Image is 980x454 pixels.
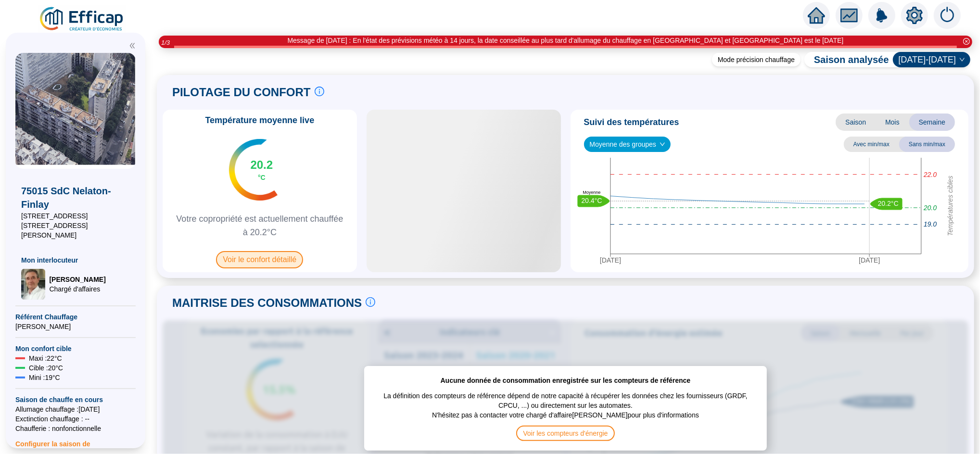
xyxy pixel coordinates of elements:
span: Avec min/max [844,137,899,152]
span: Mon interlocuteur [21,255,130,265]
span: Voir le confort détaillé [216,251,303,268]
text: 20.4°C [581,197,602,204]
span: Moyenne des groupes [590,137,665,151]
span: Allumage chauffage : [DATE] [15,404,136,414]
span: Votre copropriété est actuellement chauffée à 20.2°C [166,212,353,239]
i: 1 / 3 [161,39,170,46]
span: Sans min/max [899,137,955,152]
tspan: [DATE] [599,256,621,264]
tspan: [DATE] [859,256,880,264]
img: alerts [934,2,961,29]
span: down [959,57,965,63]
span: N'hésitez pas à contacter votre chargé d'affaire [PERSON_NAME] pour plus d'informations [432,410,699,426]
span: [PERSON_NAME] [15,322,136,331]
img: efficap energie logo [38,6,126,33]
span: MAITRISE DES CONSOMMATIONS [172,295,362,311]
span: Aucune donnée de consommation enregistrée sur les compteurs de référence [441,376,691,385]
span: double-left [129,42,136,49]
span: down [660,141,665,147]
text: 20.2°C [878,200,898,207]
img: Chargé d'affaires [21,269,45,300]
span: close-circle [963,38,970,45]
text: Moyenne [583,190,600,195]
span: 2025-2026 [899,52,965,67]
span: Voir les compteurs d'énergie [516,426,614,441]
span: [PERSON_NAME] [49,275,105,284]
span: info-circle [366,297,375,307]
span: La définition des compteurs de référence dépend de notre capacité à récupérer les données chez le... [374,385,758,410]
span: Exctinction chauffage : -- [15,414,136,424]
span: Maxi : 22 °C [29,353,62,363]
tspan: 20.0 [923,204,937,212]
span: home [808,7,825,24]
span: 20.2 [251,157,273,173]
span: setting [906,7,923,24]
div: Message de [DATE] : En l'état des prévisions météo à 14 jours, la date conseillée au plus tard d'... [288,36,844,46]
span: Saison analysée [804,53,889,66]
span: Chargé d'affaires [49,284,105,294]
span: Saison [836,113,876,131]
span: Suivi des températures [584,115,679,129]
span: Cible : 20 °C [29,363,63,373]
span: Mois [876,113,909,131]
span: [STREET_ADDRESS] [21,211,130,221]
span: PILOTAGE DU CONFORT [172,85,311,100]
span: fund [840,7,858,24]
img: alerts [868,2,895,29]
span: Température moyenne live [200,113,320,127]
span: Chaufferie : non fonctionnelle [15,424,136,433]
span: 75015 SdC Nelaton-Finlay [21,184,130,211]
span: Mon confort cible [15,344,136,353]
tspan: Températures cibles [946,176,954,236]
img: indicateur températures [229,139,278,201]
tspan: 22.0 [923,171,937,178]
span: °C [258,173,266,182]
span: Mini : 19 °C [29,373,60,382]
span: Référent Chauffage [15,312,136,322]
div: Mode précision chauffage [712,53,801,66]
span: Semaine [909,113,955,131]
span: Saison de chauffe en cours [15,395,136,404]
tspan: 19.0 [924,221,937,228]
span: [STREET_ADDRESS][PERSON_NAME] [21,221,130,240]
span: info-circle [315,87,324,96]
